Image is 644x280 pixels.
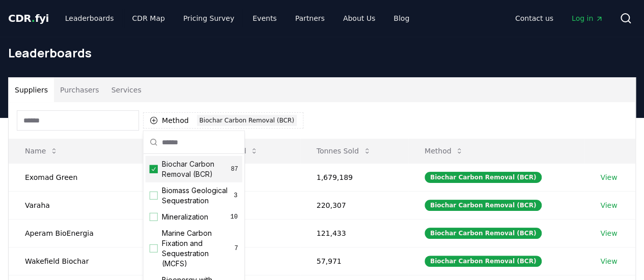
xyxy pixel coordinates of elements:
[162,159,231,179] span: Biochar Carbon Removal (BCR)
[8,45,636,61] h1: Leaderboards
[335,9,383,27] a: About Us
[143,112,303,129] button: MethodBiochar Carbon Removal (BCR)
[300,219,408,247] td: 121,433
[507,9,562,27] a: Contact us
[425,228,542,239] div: Biochar Carbon Removal (BCR)
[300,247,408,275] td: 57,971
[300,191,408,219] td: 220,307
[9,191,169,219] td: Varaha
[244,9,285,27] a: Events
[385,9,417,27] a: Blog
[9,163,169,191] td: Exomad Green
[231,165,238,173] span: 87
[425,172,542,183] div: Biochar Carbon Removal (BCR)
[287,9,333,27] a: Partners
[600,200,617,210] a: View
[32,12,35,24] span: .
[8,12,49,24] span: CDR fyi
[234,244,238,253] span: 7
[425,200,542,211] div: Biochar Carbon Removal (BCR)
[507,9,611,27] nav: Main
[17,141,66,161] button: Name
[162,212,208,222] span: Mineralization
[9,247,169,275] td: Wakefield Biochar
[54,78,105,102] button: Purchasers
[8,11,49,25] a: CDR.fyi
[600,172,617,182] a: View
[600,228,617,238] a: View
[57,9,417,27] nav: Main
[105,78,148,102] button: Services
[425,256,542,267] div: Biochar Carbon Removal (BCR)
[233,192,238,200] span: 3
[300,163,408,191] td: 1,679,189
[416,141,472,161] button: Method
[197,115,297,126] div: Biochar Carbon Removal (BCR)
[309,141,379,161] button: Tonnes Sold
[564,9,611,27] a: Log in
[600,256,617,266] a: View
[230,213,238,221] span: 10
[162,228,235,269] span: Marine Carbon Fixation and Sequestration (MCFS)
[57,9,122,27] a: Leaderboards
[162,185,233,206] span: Biomass Geological Sequestration
[9,78,54,102] button: Suppliers
[175,9,242,27] a: Pricing Survey
[572,13,603,23] span: Log in
[124,9,173,27] a: CDR Map
[9,219,169,247] td: Aperam BioEnergia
